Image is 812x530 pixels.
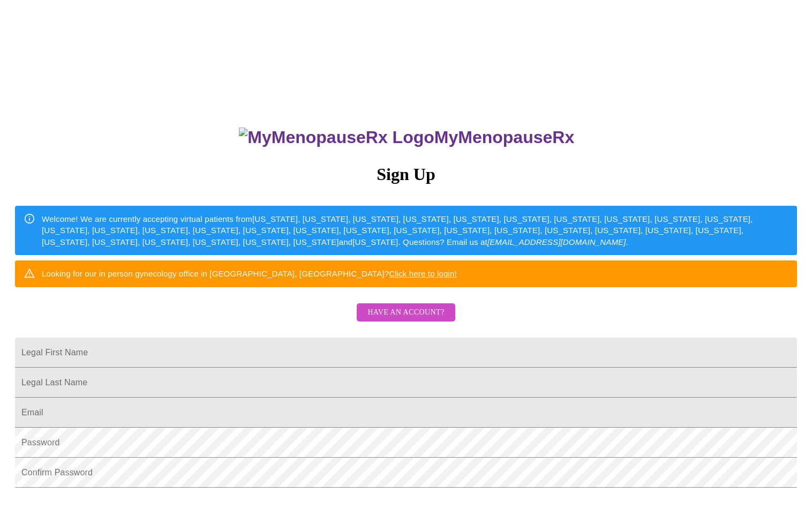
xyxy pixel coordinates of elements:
[239,128,434,147] img: MyMenopauseRx Logo
[487,237,626,247] em: [EMAIL_ADDRESS][DOMAIN_NAME]
[357,303,455,322] button: Have an account?
[389,269,457,278] a: Click here to login!
[42,209,788,252] div: Welcome! We are currently accepting virtual patients from [US_STATE], [US_STATE], [US_STATE], [US...
[17,128,798,147] h3: MyMenopauseRx
[15,165,797,184] h3: Sign Up
[42,264,457,283] div: Looking for our in person gynecology office in [GEOGRAPHIC_DATA], [GEOGRAPHIC_DATA]?
[367,306,444,319] span: Have an account?
[354,315,457,324] a: Have an account?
